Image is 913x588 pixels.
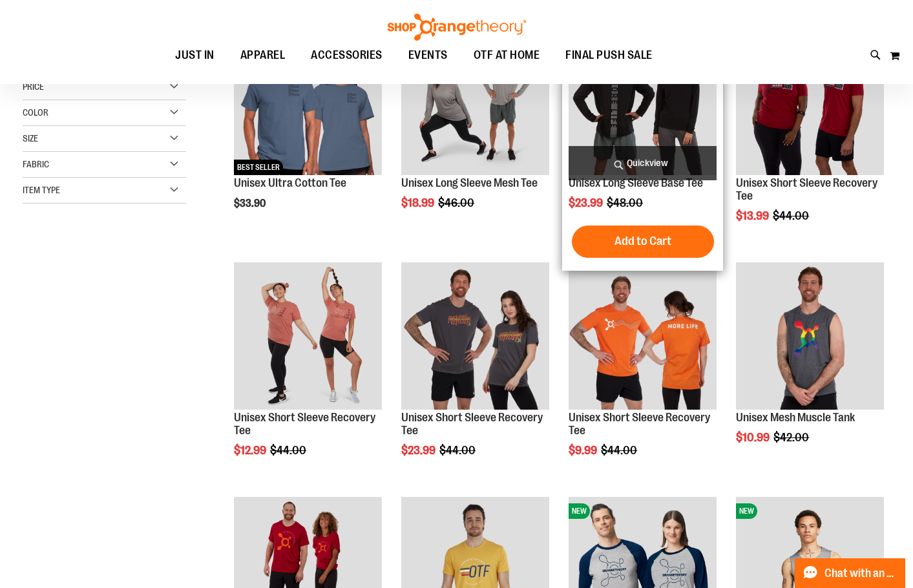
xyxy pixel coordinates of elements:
[395,41,461,70] a: EVENTS
[474,41,540,70] span: OTF AT HOME
[23,81,44,92] span: Price
[401,176,538,189] a: Unisex Long Sleeve Mesh Tee
[569,196,605,209] span: $23.99
[23,133,38,143] span: Size
[736,27,884,177] a: Product image for Unisex SS Recovery Tee
[569,146,717,180] a: Quickview
[824,567,897,580] span: Chat with an Expert
[240,41,286,70] span: APPAREL
[736,262,884,412] a: Product image for Unisex Mesh Muscle Tank
[569,444,599,457] span: $9.99
[401,444,437,457] span: $23.99
[234,411,375,437] a: Unisex Short Sleeve Recovery Tee
[795,558,906,588] button: Chat with an Expert
[401,262,549,410] img: Product image for Unisex Short Sleeve Recovery Tee
[562,21,723,271] div: product
[234,262,382,410] img: Product image for Unisex Short Sleeve Recovery Tee
[234,198,268,209] span: $33.90
[601,444,639,457] span: $44.00
[569,262,717,410] img: Product image for Unisex Short Sleeve Recovery Tee
[234,176,346,189] a: Unisex Ultra Cotton Tee
[234,27,382,175] img: Unisex Ultra Cotton Tee
[439,444,477,457] span: $44.00
[175,41,215,70] span: JUST IN
[270,444,308,457] span: $44.00
[569,503,590,519] span: NEW
[736,176,877,202] a: Unisex Short Sleeve Recovery Tee
[227,21,388,242] div: product
[401,27,549,175] img: Unisex Long Sleeve Mesh Tee primary image
[736,411,855,424] a: Unisex Mesh Muscle Tank
[736,431,771,444] span: $10.99
[234,262,382,412] a: Product image for Unisex Short Sleeve Recovery Tee
[23,159,49,169] span: Fabric
[386,14,528,41] img: Shop Orangetheory
[607,196,645,209] span: $48.00
[461,41,553,70] a: OTF AT HOME
[773,209,811,222] span: $44.00
[401,262,549,412] a: Product image for Unisex Short Sleeve Recovery Tee
[234,444,268,457] span: $12.99
[729,256,890,478] div: product
[438,196,476,209] span: $46.00
[569,262,717,412] a: Product image for Unisex Short Sleeve Recovery Tee
[401,411,543,437] a: Unisex Short Sleeve Recovery Tee
[408,41,448,70] span: EVENTS
[401,27,549,177] a: Unisex Long Sleeve Mesh Tee primary image
[23,107,48,118] span: Color
[227,41,299,70] a: APPAREL
[162,41,227,70] a: JUST IN
[736,209,771,222] span: $13.99
[395,256,556,490] div: product
[736,262,884,410] img: Product image for Unisex Mesh Muscle Tank
[562,256,723,490] div: product
[614,234,671,248] span: Add to Cart
[773,431,811,444] span: $42.00
[569,27,717,177] a: Product image for Unisex Long Sleeve Base Tee
[401,196,436,209] span: $18.99
[311,41,383,70] span: ACCESSORIES
[729,21,890,255] div: product
[572,226,714,258] button: Add to Cart
[565,41,653,70] span: FINAL PUSH SALE
[552,41,666,70] a: FINAL PUSH SALE
[569,176,703,189] a: Unisex Long Sleeve Base Tee
[227,256,388,490] div: product
[298,41,395,70] a: ACCESSORIES
[736,503,757,519] span: NEW
[23,185,60,195] span: Item Type
[736,27,884,175] img: Product image for Unisex SS Recovery Tee
[234,27,382,177] a: Unisex Ultra Cotton TeeNEWBEST SELLER
[569,27,717,175] img: Product image for Unisex Long Sleeve Base Tee
[395,21,556,242] div: product
[234,160,283,175] span: BEST SELLER
[569,411,710,437] a: Unisex Short Sleeve Recovery Tee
